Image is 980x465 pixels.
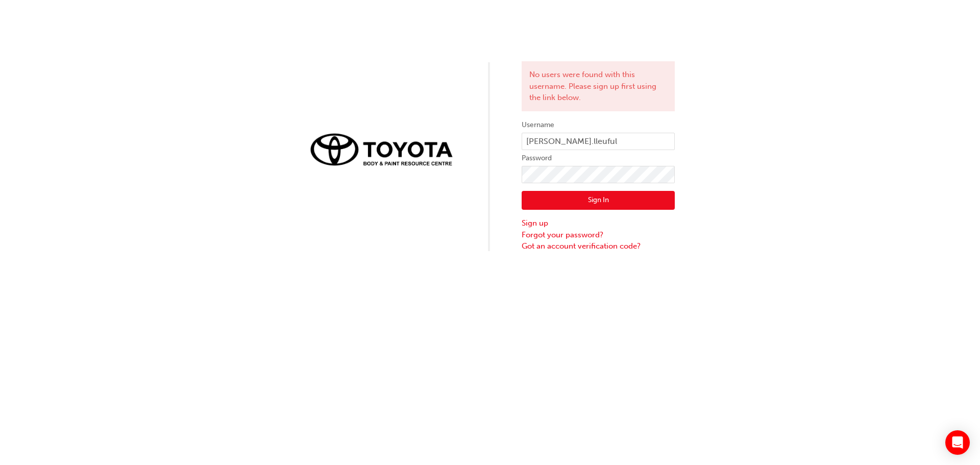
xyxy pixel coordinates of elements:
img: Trak [305,128,458,170]
div: No users were found with this username. Please sign up first using the link below. [522,61,675,111]
input: Username [522,133,675,150]
div: Open Intercom Messenger [945,430,970,455]
button: Sign In [522,191,675,210]
label: Password [522,152,675,164]
a: Forgot your password? [522,229,675,241]
a: Sign up [522,217,675,229]
label: Username [522,119,675,131]
a: Got an account verification code? [522,240,675,252]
